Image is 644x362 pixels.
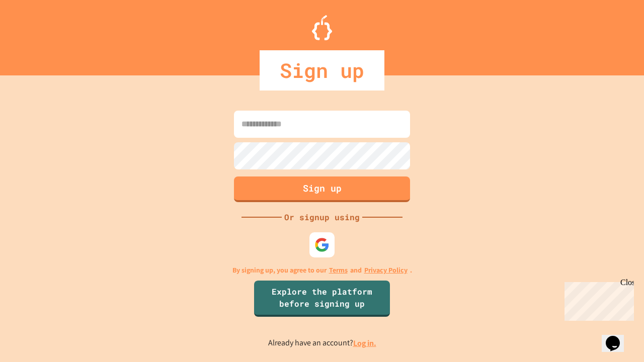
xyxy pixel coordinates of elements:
[560,278,634,321] iframe: chat widget
[602,322,634,352] iframe: chat widget
[314,237,330,252] img: google-icon.svg
[254,281,390,317] a: Explore the platform before signing up
[353,338,376,348] a: Log in.
[260,50,384,90] div: Sign up
[364,265,408,276] a: Privacy Policy
[268,337,376,349] p: Already have an account?
[232,265,412,276] p: By signing up, you agree to our and .
[234,176,410,202] button: Sign up
[4,4,69,64] div: Chat with us now!Close
[312,15,332,40] img: Logo.svg
[282,211,362,223] div: Or signup using
[329,265,348,276] a: Terms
